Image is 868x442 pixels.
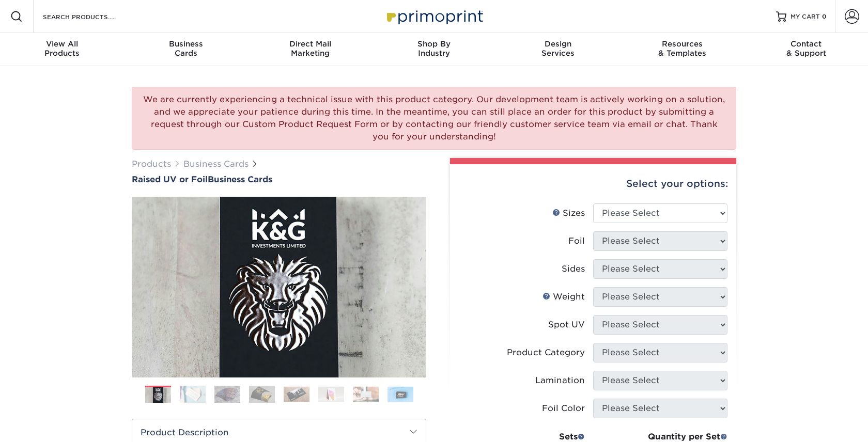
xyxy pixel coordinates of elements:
[744,39,868,49] span: Contact
[822,13,827,20] span: 0
[548,319,585,331] div: Spot UV
[132,175,426,184] h1: Business Cards
[248,33,372,66] a: Direct MailMarketing
[284,386,309,402] img: Business Cards 05
[496,33,620,66] a: DesignServices
[542,291,585,303] div: Weight
[620,39,744,49] span: Resources
[248,39,372,58] div: Marketing
[145,382,171,408] img: Business Cards 01
[214,385,240,403] img: Business Cards 03
[791,12,820,21] span: MY CART
[382,5,486,27] img: Primoprint
[132,175,426,184] a: Raised UV or FoilBusiness Cards
[372,39,496,49] span: Shop By
[183,159,249,169] a: Business Cards
[353,386,379,402] img: Business Cards 07
[124,39,248,49] span: Business
[535,374,585,387] div: Lamination
[620,39,744,58] div: & Templates
[744,33,868,66] a: Contact& Support
[132,175,208,184] span: Raised UV or Foil
[132,159,171,169] a: Products
[42,10,143,23] input: SEARCH PRODUCTS.....
[180,385,206,403] img: Business Cards 02
[388,386,413,402] img: Business Cards 08
[132,140,426,434] img: Raised UV or Foil 01
[372,33,496,66] a: Shop ByIndustry
[318,386,344,402] img: Business Cards 06
[496,39,620,49] span: Design
[249,385,275,403] img: Business Cards 04
[248,39,372,49] span: Direct Mail
[552,207,585,219] div: Sizes
[562,263,585,275] div: Sides
[744,39,868,58] div: & Support
[124,33,248,66] a: BusinessCards
[132,87,736,150] div: We are currently experiencing a technical issue with this product category. Our development team ...
[372,39,496,58] div: Industry
[542,402,585,415] div: Foil Color
[620,33,744,66] a: Resources& Templates
[568,235,585,247] div: Foil
[124,39,248,58] div: Cards
[496,39,620,58] div: Services
[458,164,728,203] div: Select your options:
[507,346,585,359] div: Product Category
